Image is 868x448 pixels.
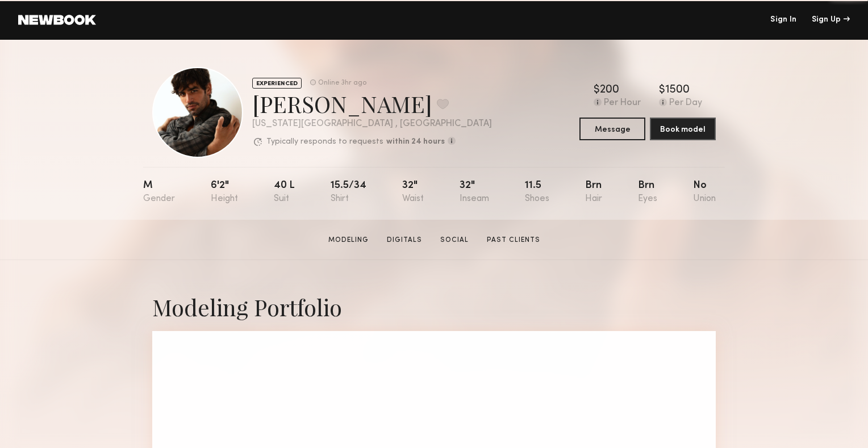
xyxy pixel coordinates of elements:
div: 40 l [274,181,295,204]
div: Per Day [669,98,702,108]
b: within 24 hours [386,138,445,146]
div: 15.5/34 [331,181,366,204]
div: 11.5 [525,181,549,204]
div: No [693,181,716,204]
div: Sign Up [812,16,850,24]
p: Typically responds to requests [266,138,383,146]
div: Modeling Portfolio [152,292,716,322]
div: M [143,181,175,204]
button: Book model [650,118,716,140]
button: Message [579,118,645,140]
div: 1500 [665,85,690,96]
div: Brn [638,181,657,204]
div: 32" [460,181,489,204]
div: $ [594,85,600,96]
a: Sign In [770,16,796,24]
div: [US_STATE][GEOGRAPHIC_DATA] , [GEOGRAPHIC_DATA] [252,119,492,129]
a: Past Clients [482,235,545,245]
div: Online 3hr ago [318,79,366,87]
div: EXPERIENCED [252,78,302,89]
a: Social [436,235,473,245]
div: Per Hour [604,98,641,108]
a: Digitals [382,235,427,245]
div: Brn [585,181,602,204]
a: Modeling [324,235,373,245]
div: $ [659,85,665,96]
div: 6'2" [211,181,238,204]
div: 200 [600,85,619,96]
div: 32" [402,181,424,204]
div: [PERSON_NAME] [252,89,492,119]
